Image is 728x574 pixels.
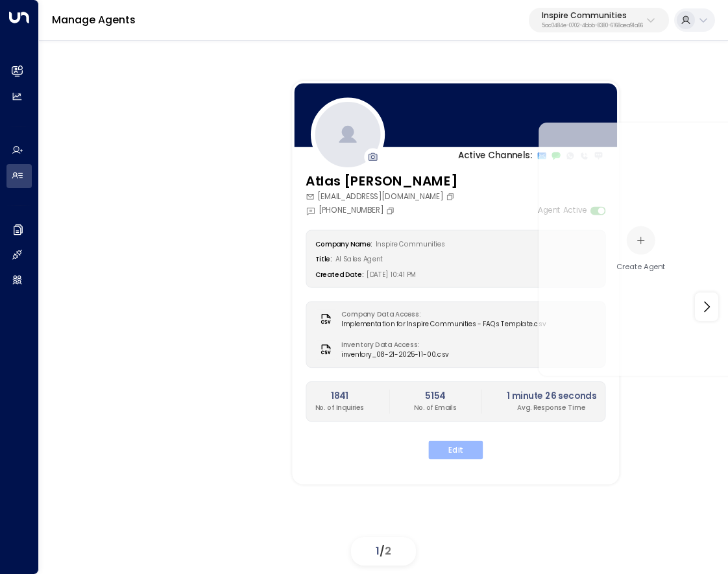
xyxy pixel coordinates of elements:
[341,340,444,350] label: Inventory Data Access:
[542,12,643,19] p: Inspire Communities
[385,544,391,558] span: 2
[315,390,365,403] h2: 1841
[428,441,483,460] button: Edit
[315,254,332,263] label: Title:
[446,192,457,200] button: Copy
[351,537,416,566] div: /
[367,270,415,279] span: [DATE] 10:41 PM
[315,403,365,413] p: No. of Inquiries
[507,403,597,413] p: Avg. Response Time
[341,350,449,359] span: inventory_08-21-2025-11-00.csv
[458,149,532,162] p: Active Channels:
[335,254,383,263] span: AI Sales Agent
[414,403,457,413] p: No. of Emails
[542,23,643,29] p: 5ac0484e-0702-4bbb-8380-6168aea91a66
[306,171,457,191] h3: Atlas [PERSON_NAME]
[376,544,380,558] span: 1
[341,309,540,319] label: Company Data Access:
[529,8,669,32] button: Inspire Communities5ac0484e-0702-4bbb-8380-6168aea91a66
[386,206,398,215] button: Copy
[507,390,597,403] h2: 1 minute 26 seconds
[616,261,666,272] div: Create Agent
[52,12,136,27] a: Manage Agents
[341,319,546,329] span: Implementation for Inspire Communities - FAQs Template.csv
[306,191,457,202] div: [EMAIL_ADDRESS][DOMAIN_NAME]
[315,270,364,279] label: Created Date:
[414,390,457,403] h2: 5154
[376,239,445,248] span: Inspire Communities
[306,205,397,217] div: [PHONE_NUMBER]
[315,239,372,248] label: Company Name:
